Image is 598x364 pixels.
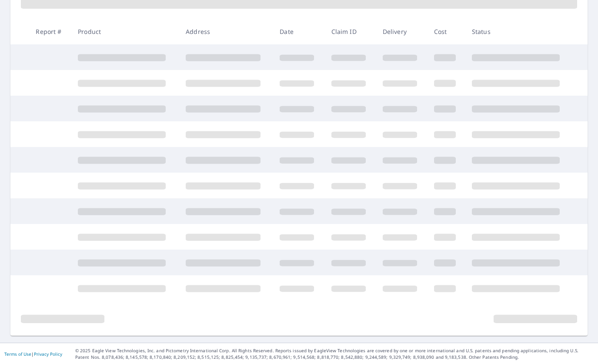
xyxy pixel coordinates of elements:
th: Address [179,19,273,44]
p: | [4,351,62,357]
th: Cost [427,19,465,44]
th: Claim ID [324,19,376,44]
th: Product [71,19,179,44]
th: Report # [29,19,71,44]
th: Status [465,19,573,44]
th: Delivery [376,19,427,44]
p: © 2025 Eagle View Technologies, Inc. and Pictometry International Corp. All Rights Reserved. Repo... [75,347,594,361]
a: Terms of Use [4,351,31,357]
th: Date [273,19,324,44]
a: Privacy Policy [34,351,62,357]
